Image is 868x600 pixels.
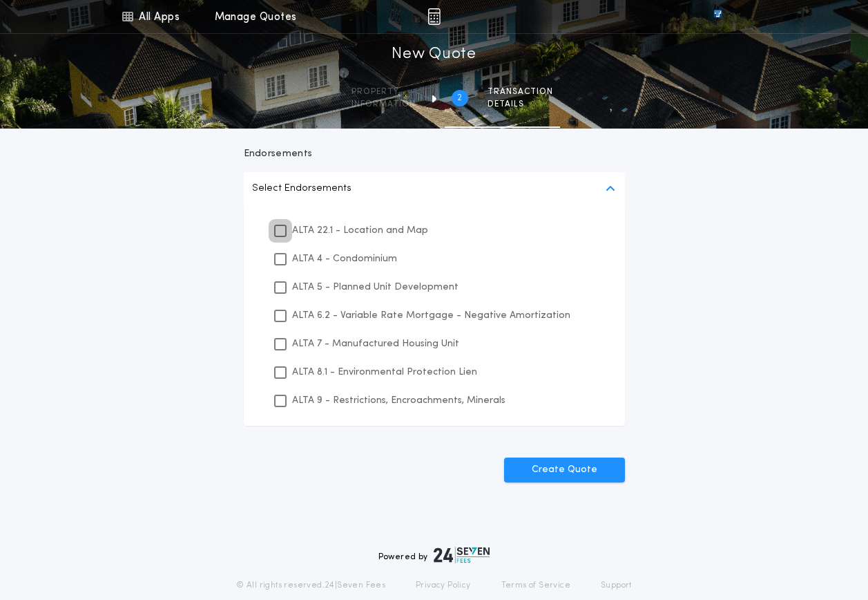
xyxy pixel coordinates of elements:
p: ALTA 4 - Condominium [292,252,397,266]
p: ALTA 6.2 - Variable Rate Mortgage - Negative Amortization [292,308,570,323]
img: img [427,8,441,25]
span: Property [351,86,416,97]
h1: New Quote [392,44,476,66]
p: ALTA 7 - Manufactured Housing Unit [292,337,459,351]
button: Select Endorsements [244,172,625,205]
img: logo [434,547,490,563]
button: Create Quote [504,458,625,482]
a: Terms of Service [501,580,570,591]
p: Endorsements [244,147,625,161]
p: ALTA 5 - Planned Unit Development [292,280,459,294]
ul: Select Endorsements [244,205,625,426]
p: ALTA 22.1 - Location and Map [292,223,428,238]
a: Privacy Policy [416,580,471,591]
div: Powered by [378,547,490,563]
span: details [488,99,553,110]
p: ALTA 8.1 - Environmental Protection Lien [292,365,477,379]
img: vs-icon [688,10,746,24]
h2: 2 [457,93,462,104]
a: Support [601,580,632,591]
p: ALTA 9 - Restrictions, Encroachments, Minerals [292,393,505,408]
span: Transaction [488,86,553,97]
span: information [351,99,416,110]
p: © All rights reserved. 24|Seven Fees [236,580,385,591]
p: Select Endorsements [252,180,351,197]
